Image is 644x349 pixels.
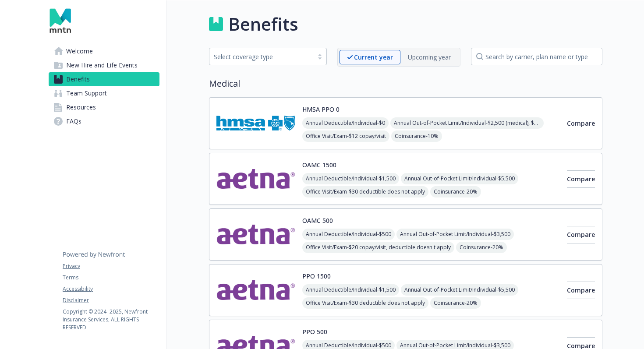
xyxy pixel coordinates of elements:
span: Compare [567,286,595,294]
img: Hawaii Medical Service Association carrier logo [216,105,295,142]
button: PPO 1500 [302,271,331,281]
span: Annual Deductible/Individual - $500 [302,229,395,240]
h1: Benefits [228,11,298,37]
span: Office Visit/Exam - $20 copay/visit, deductible doesn't apply [302,242,454,253]
a: Resources [49,100,159,114]
span: Office Visit/Exam - $12 copay/visit [302,130,389,142]
span: Annual Out-of-Pocket Limit/Individual - $5,500 [401,173,518,184]
p: Upcoming year [408,53,451,62]
button: OAMC 500 [302,216,333,225]
span: Benefits [66,72,90,86]
img: Aetna Inc carrier logo [216,216,295,253]
span: Welcome [66,44,93,58]
a: Accessibility [63,285,159,293]
a: Privacy [63,262,159,270]
p: Current year [354,53,393,62]
span: Annual Out-of-Pocket Limit/Individual - $2,500 (medical), $3,600 (prescription) [390,117,544,129]
button: Compare [567,282,595,299]
button: Compare [567,115,595,132]
span: Annual Out-of-Pocket Limit/Individual - $5,500 [401,284,518,296]
span: Compare [567,175,595,183]
a: Disclaimer [63,296,159,304]
button: HMSA PPO 0 [302,105,340,114]
a: Terms [63,274,159,282]
span: Office Visit/Exam - $30 deductible does not apply [302,297,428,309]
span: Compare [567,230,595,239]
a: New Hire and Life Events [49,58,159,72]
span: Annual Deductible/Individual - $1,500 [302,284,399,296]
span: Coinsurance - 20% [456,242,507,253]
span: Resources [66,100,96,114]
span: Annual Deductible/Individual - $1,500 [302,173,399,184]
span: New Hire and Life Events [66,58,138,72]
a: Benefits [49,72,159,86]
img: Aetna Inc carrier logo [216,160,295,197]
div: Select coverage type [214,52,309,61]
a: Team Support [49,86,159,100]
img: Aetna Inc carrier logo [216,271,295,309]
span: Office Visit/Exam - $30 deductible does not apply [302,186,428,197]
a: FAQs [49,114,159,128]
span: Coinsurance - 20% [430,186,481,197]
span: Coinsurance - 10% [391,130,442,142]
span: Compare [567,119,595,127]
span: Team Support [66,86,107,100]
a: Welcome [49,44,159,58]
span: Annual Out-of-Pocket Limit/Individual - $3,500 [396,229,514,240]
button: PPO 500 [302,327,327,336]
button: Compare [567,170,595,188]
span: Coinsurance - 20% [430,297,481,309]
span: Annual Deductible/Individual - $0 [302,117,389,129]
button: Compare [567,226,595,243]
input: search by carrier, plan name or type [471,48,602,65]
span: FAQs [66,114,81,128]
p: Copyright © 2024 - 2025 , Newfront Insurance Services, ALL RIGHTS RESERVED [63,308,159,331]
h2: Medical [209,77,602,90]
button: OAMC 1500 [302,160,336,169]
